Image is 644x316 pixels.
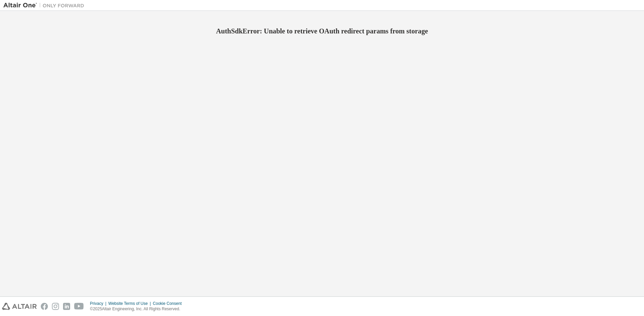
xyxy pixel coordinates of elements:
[41,303,48,310] img: facebook.svg
[153,301,185,306] div: Cookie Consent
[90,306,186,312] p: © 2025 Altair Engineering, Inc. All Rights Reserved.
[2,303,37,310] img: altair_logo.svg
[52,303,59,310] img: instagram.svg
[3,2,88,9] img: Altair One
[63,303,70,310] img: linkedin.svg
[108,301,153,306] div: Website Terms of Use
[90,301,108,306] div: Privacy
[74,303,84,310] img: youtube.svg
[3,27,641,35] h2: AuthSdkError: Unable to retrieve OAuth redirect params from storage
